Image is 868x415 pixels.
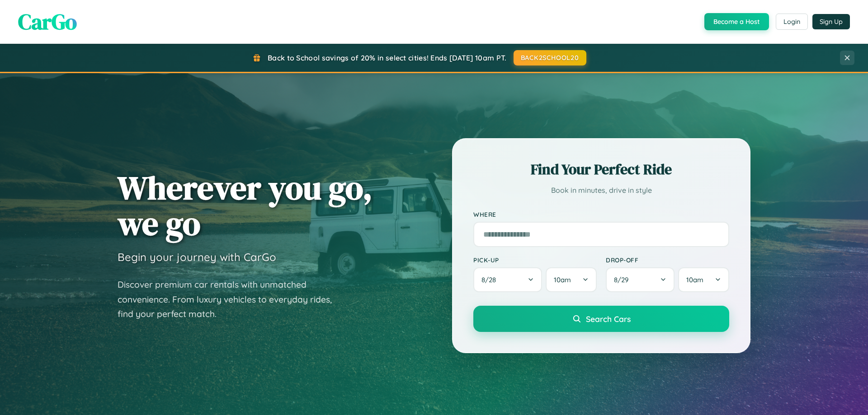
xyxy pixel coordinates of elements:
button: BACK2SCHOOL20 [514,50,586,65]
p: Discover premium car rentals with unmatched convenience. From luxury vehicles to everyday rides, ... [118,277,344,322]
button: Search Cars [473,306,729,332]
label: Drop-off [606,256,729,264]
h3: Begin your journey with CarGo [118,250,276,264]
span: CarGo [18,7,77,37]
span: Back to School savings of 20% in select cities! Ends [DATE] 10am PT. [268,53,506,62]
button: Login [776,14,808,30]
span: 8 / 28 [481,275,500,284]
h1: Wherever you go, we go [118,170,373,241]
button: Sign Up [812,14,850,29]
button: 8/29 [606,267,675,292]
span: 10am [554,275,571,284]
label: Where [473,210,729,218]
span: Search Cars [586,314,631,324]
button: 10am [546,267,597,292]
p: Book in minutes, drive in style [473,184,729,197]
button: 10am [678,267,729,292]
button: 8/28 [473,267,542,292]
span: 10am [686,275,703,284]
label: Pick-up [473,256,597,264]
button: Become a Host [704,13,769,30]
span: 8 / 29 [614,275,633,284]
h2: Find Your Perfect Ride [473,159,729,179]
